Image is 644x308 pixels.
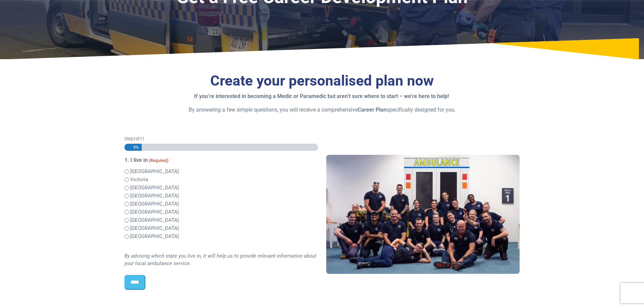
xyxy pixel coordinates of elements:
span: 9% [130,144,139,151]
label: [GEOGRAPHIC_DATA] [130,208,179,216]
label: [GEOGRAPHIC_DATA] [130,224,179,232]
label: Victoria [130,176,148,184]
label: [GEOGRAPHIC_DATA] [130,184,179,192]
p: Step of [124,136,318,142]
label: [GEOGRAPHIC_DATA] [130,168,179,175]
h3: Create your personalised plan now [124,72,520,90]
span: 1 [133,136,136,141]
span: (Required) [148,157,168,164]
p: By answering a few simple questions, you will receive a comprehensive specifically designed for you. [124,106,520,114]
label: [GEOGRAPHIC_DATA] [130,216,179,224]
label: [GEOGRAPHIC_DATA] [130,233,179,240]
label: [GEOGRAPHIC_DATA] [130,200,179,208]
span: 11 [140,136,144,141]
strong: Career Plan [358,106,386,113]
label: [GEOGRAPHIC_DATA] [130,192,179,200]
i: By advising which state you live in, it will help us to provide relevant information about your l... [124,253,316,267]
strong: If you’re interested in becoming a Medic or Paramedic but aren’t sure where to start – we’re here... [194,93,449,99]
legend: 1. I live in [124,156,318,164]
